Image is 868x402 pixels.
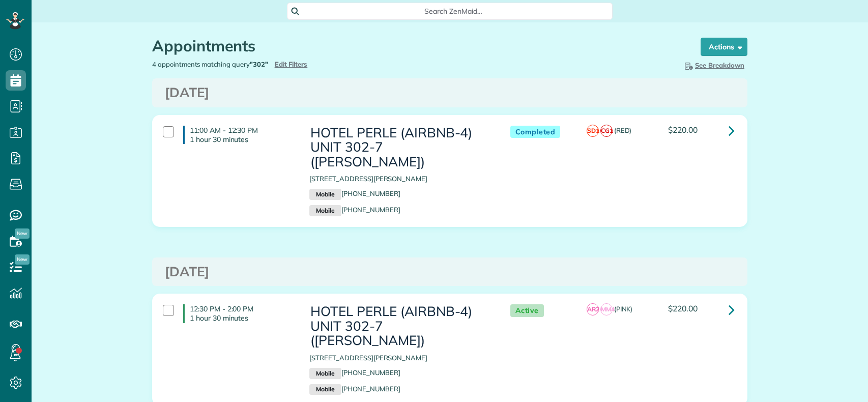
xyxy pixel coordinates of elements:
[15,228,30,239] span: New
[165,265,735,279] h3: [DATE]
[183,126,294,144] h4: 11:00 AM - 12:30 PM
[668,303,698,313] span: $220.00
[309,189,341,200] small: Mobile
[510,126,561,138] span: Completed
[309,353,489,363] p: [STREET_ADDRESS][PERSON_NAME]
[309,368,341,379] small: Mobile
[701,38,747,56] button: Actions
[309,126,489,169] h3: HOTEL PERLE (AIRBNB-4) UNIT 302-7 ([PERSON_NAME])
[190,135,294,144] p: 1 hour 30 minutes
[309,205,341,216] small: Mobile
[165,85,735,100] h3: [DATE]
[144,60,450,69] div: 4 appointments matching query
[309,304,489,348] h3: HOTEL PERLE (AIRBNB-4) UNIT 302-7 ([PERSON_NAME])
[183,304,294,323] h4: 12:30 PM - 2:00 PM
[587,303,599,315] span: AR2
[587,125,599,137] span: SD1
[680,60,747,71] button: See Breakdown
[683,61,744,69] span: See Breakdown
[190,313,294,323] p: 1 hour 30 minutes
[309,368,400,377] a: Mobile[PHONE_NUMBER]
[309,189,400,197] a: Mobile[PHONE_NUMBER]
[614,305,633,313] span: (PINK)
[275,60,308,68] a: Edit Filters
[250,60,268,68] strong: "302"
[309,206,400,214] a: Mobile[PHONE_NUMBER]
[309,384,341,395] small: Mobile
[510,304,544,317] span: Active
[668,125,698,135] span: $220.00
[600,125,613,137] span: CG1
[600,303,613,315] span: MM4
[15,254,30,265] span: New
[614,126,632,134] span: (RED)
[152,38,681,54] h1: Appointments
[309,174,489,184] p: [STREET_ADDRESS][PERSON_NAME]
[309,385,400,393] a: Mobile[PHONE_NUMBER]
